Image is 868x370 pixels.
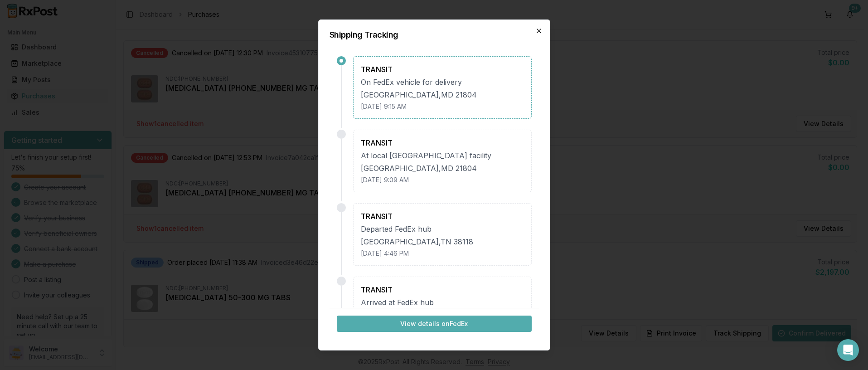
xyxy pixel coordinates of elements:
[361,77,524,88] div: On FedEx vehicle for delivery
[330,31,539,39] h2: Shipping Tracking
[361,150,524,161] div: At local [GEOGRAPHIC_DATA] facility
[361,89,524,100] div: [GEOGRAPHIC_DATA] , MD 21804
[337,316,532,332] button: View details onFedEx
[361,163,524,174] div: [GEOGRAPHIC_DATA] , MD 21804
[361,175,524,185] div: [DATE] 9:09 AM
[361,236,524,247] div: [GEOGRAPHIC_DATA] , TN 38118
[361,211,524,222] div: TRANSIT
[361,224,524,234] div: Departed FedEx hub
[361,284,524,295] div: TRANSIT
[361,249,524,258] div: [DATE] 4:46 PM
[361,64,524,75] div: TRANSIT
[361,297,524,308] div: Arrived at FedEx hub
[361,102,524,111] div: [DATE] 9:15 AM
[361,137,524,148] div: TRANSIT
